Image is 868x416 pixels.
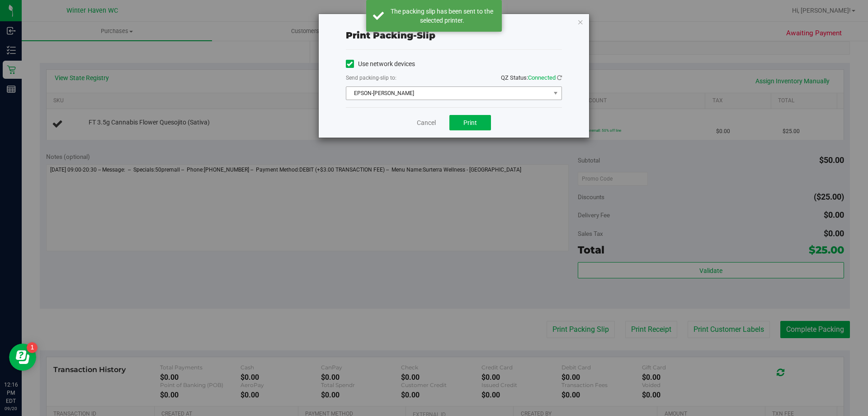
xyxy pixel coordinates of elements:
[389,7,495,25] div: The packing slip has been sent to the selected printer.
[346,74,396,82] label: Send packing-slip to:
[550,87,561,100] span: select
[346,87,550,100] span: EPSON-[PERSON_NAME]
[417,118,436,128] a: Cancel
[463,119,477,126] span: Print
[528,74,556,81] span: Connected
[27,342,38,353] iframe: Resource center unread badge
[9,344,36,371] iframe: Resource center
[346,59,415,69] label: Use network devices
[449,115,491,130] button: Print
[501,74,562,81] span: QZ Status:
[346,30,435,41] span: Print packing-slip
